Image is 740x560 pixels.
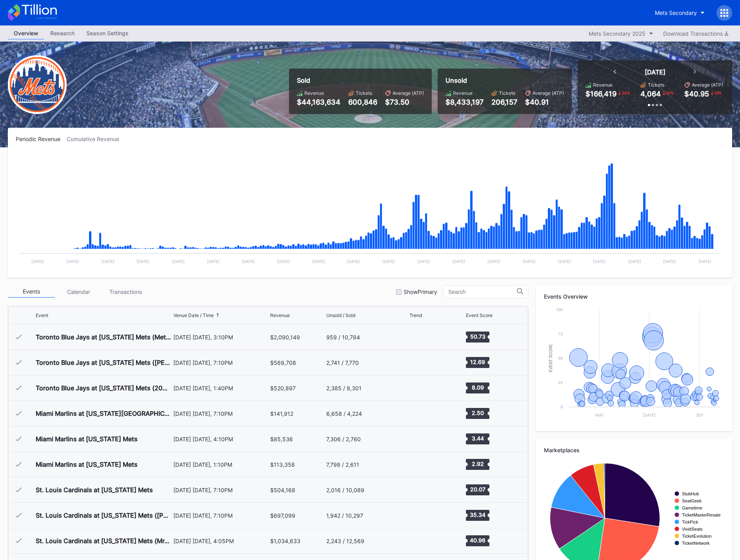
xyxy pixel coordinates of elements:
div: Toronto Blue Jays at [US_STATE] Mets (2025 Schedule Picture Frame Giveaway) [36,384,171,392]
div: [DATE] [DATE], 4:05PM [173,538,268,544]
div: [DATE] [DATE], 7:10PM [173,512,268,519]
text: [DATE] [277,259,290,264]
div: $569,708 [270,359,296,366]
text: [DATE] [31,259,44,264]
div: Miami Marlins at [US_STATE][GEOGRAPHIC_DATA] (Bark at the Park) [36,410,171,417]
div: $8,433,197 [445,98,484,106]
div: Mets Secondary 2025 [589,30,645,37]
div: $113,358 [270,461,295,468]
div: Calendar [55,286,102,298]
text: Gametime [682,506,702,510]
text: TicketNetwork [682,541,710,546]
div: 2,016 / 10,089 [326,487,364,493]
div: Revenue [453,90,473,96]
text: 35.34 [470,511,485,518]
text: 25 [558,380,563,385]
div: Show Primary [404,288,437,295]
text: [DATE] [382,259,395,264]
button: Mets Secondary 2025 [585,28,657,39]
text: VividSeats [682,527,703,531]
text: 2.50 [471,410,484,416]
div: 6,658 / 4,224 [326,410,362,417]
div: 600,846 [348,98,377,106]
div: [DATE] [DATE], 7:10PM [173,359,268,366]
text: [DATE] [663,259,676,264]
svg: Chart title [409,404,433,423]
text: [DATE] [453,259,465,264]
div: 2,243 / 12,569 [326,538,364,544]
div: 7,798 / 2,611 [326,461,359,468]
div: Unsold / Sold [326,312,355,318]
div: $520,897 [270,385,296,391]
div: $44,163,634 [297,98,340,106]
div: [DATE] [DATE], 1:40PM [173,385,268,391]
text: [DATE] [102,259,115,264]
text: TicketMasterResale [682,513,720,517]
div: [DATE] [DATE], 4:10PM [173,436,268,442]
div: 206,157 [491,98,517,106]
div: Toronto Blue Jays at [US_STATE] Mets ([PERSON_NAME] Players Pin Giveaway) [36,359,171,366]
a: Overview [8,27,44,40]
text: [DATE] [487,259,500,264]
div: Season Settings [80,27,135,39]
text: [DATE] [558,259,571,264]
div: 7,306 / 2,760 [326,436,361,442]
text: 75 [558,332,563,336]
text: TickPick [682,520,698,524]
div: 1,942 / 10,297 [326,512,363,519]
text: 50.73 [470,333,485,340]
div: $40.91 [525,98,564,106]
div: Tickets [356,90,372,96]
div: $73.50 [385,98,424,106]
text: 20.07 [470,486,485,493]
div: $504,168 [270,487,295,493]
input: Search [448,289,517,295]
div: St. Louis Cardinals at [US_STATE] Mets ([PERSON_NAME] Hoodie Jersey Giveaway) [36,511,171,519]
text: 50 [558,356,563,361]
img: New-York-Mets-Transparent.png [8,55,67,114]
div: $697,099 [270,512,295,519]
div: Cumulative Revenue [67,136,125,142]
button: Mets Secondary [649,5,711,20]
text: 2.92 [471,460,484,467]
div: Toronto Blue Jays at [US_STATE] Mets (Mets Opening Day) [36,333,171,341]
text: 8.09 [471,384,484,391]
div: $1,034,633 [270,538,300,544]
div: Revenue [593,82,613,88]
div: Event Score [466,312,493,318]
text: May [595,413,604,417]
text: 0 [560,404,563,409]
div: [DATE] [DATE], 7:10PM [173,410,268,417]
text: [DATE] [347,259,360,264]
div: Event [36,312,48,318]
text: [DATE] [172,259,185,264]
div: Miami Marlins at [US_STATE] Mets [36,435,138,443]
div: Events Overview [544,293,724,300]
div: $141,912 [270,410,293,417]
text: [DATE] [523,259,536,264]
text: [DATE] [698,259,711,264]
text: [DATE] [643,413,656,417]
div: St. Louis Cardinals at [US_STATE] Mets (Mr. Met Empire State Building Bobblehead Giveaway) [36,537,171,545]
text: [DATE] [136,259,149,264]
div: Miami Marlins at [US_STATE] Mets [36,460,138,468]
text: 3.44 [471,435,484,442]
div: Average (ATP) [393,90,424,96]
div: [DATE] [DATE], 3:10PM [173,334,268,341]
svg: Chart title [409,353,433,372]
div: 2,741 / 7,770 [326,359,359,366]
text: [DATE] [417,259,430,264]
div: Research [44,27,80,39]
svg: Chart title [409,455,433,474]
div: 959 / 10,784 [326,334,360,341]
div: 20 % [665,90,675,96]
div: Revenue [304,90,324,96]
text: [DATE] [242,259,255,264]
text: Event Score [549,344,553,372]
svg: Chart title [409,480,433,500]
svg: Chart title [409,531,433,551]
svg: Chart title [409,506,433,525]
text: 100 [556,307,563,312]
div: $2,090,149 [270,334,300,341]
